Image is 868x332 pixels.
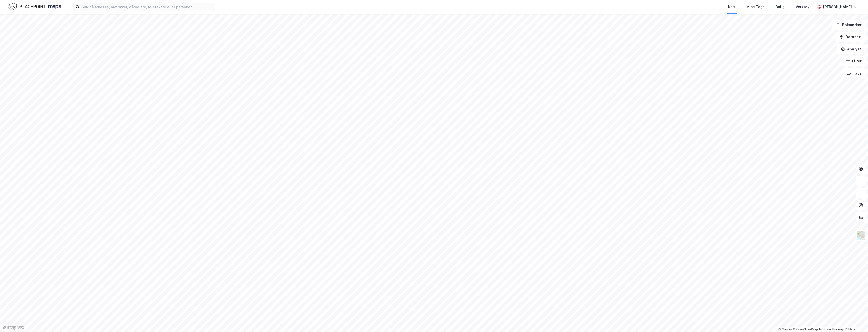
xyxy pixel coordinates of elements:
button: Analyse [837,44,866,54]
div: Bolig [776,4,785,10]
button: Bokmerker [832,20,866,30]
a: OpenStreetMap [793,328,818,331]
div: Kart [728,4,735,10]
a: Mapbox [778,328,792,331]
div: Kontrollprogram for chat [843,308,868,332]
img: Z [856,231,866,240]
input: Søk på adresse, matrikkel, gårdeiere, leietakere eller personer [80,3,215,11]
a: Improve this map [819,328,844,331]
a: Mapbox homepage [2,325,24,330]
img: logo.f888ab2527a4732fd821a326f86c7f29.svg [8,2,61,11]
div: Mine Tags [746,4,765,10]
button: Datasett [835,32,866,42]
div: [PERSON_NAME] [823,4,852,10]
button: Tags [842,68,866,78]
iframe: Chat Widget [843,308,868,332]
div: Verktøy [796,4,809,10]
button: Filter [842,56,866,66]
